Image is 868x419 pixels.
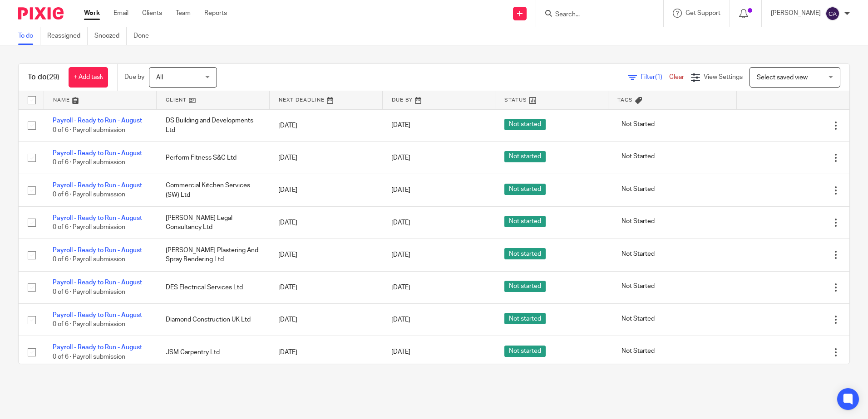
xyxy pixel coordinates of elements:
[113,9,128,18] a: Email
[47,73,59,81] span: (29)
[28,73,59,82] h1: To do
[669,74,684,80] a: Clear
[157,271,270,303] td: DES Electrical Services Ltd
[554,11,636,19] input: Search
[53,312,142,318] a: Payroll - Ready to Run - August
[686,10,720,16] span: Get Support
[53,321,125,327] span: 0 of 6 · Payroll submission
[391,284,410,291] span: [DATE]
[269,304,382,336] td: [DATE]
[641,74,669,80] span: Filter
[504,216,546,227] span: Not started
[617,151,659,162] span: Not Started
[617,248,659,259] span: Not Started
[133,27,156,45] a: Done
[391,122,410,129] span: [DATE]
[617,184,659,195] span: Not Started
[18,27,40,45] a: To do
[53,354,125,360] span: 0 of 6 · Payroll submission
[157,336,270,368] td: JSM Carpentry Ltd
[617,216,659,227] span: Not Started
[504,184,546,195] span: Not started
[757,74,808,81] span: Select saved view
[269,239,382,271] td: [DATE]
[504,346,546,357] span: Not started
[157,239,270,271] td: [PERSON_NAME] Plastering And Spray Rendering Ltd
[142,9,162,18] a: Clients
[53,182,142,189] a: Payroll - Ready to Run - August
[18,7,64,19] img: Pixie
[269,271,382,303] td: [DATE]
[504,248,546,259] span: Not started
[617,281,659,292] span: Not Started
[157,304,270,336] td: Diamond Construction UK Ltd
[53,192,125,198] span: 0 of 6 · Payroll submission
[53,344,142,351] a: Payroll - Ready to Run - August
[53,224,125,230] span: 0 of 6 · Payroll submission
[269,174,382,206] td: [DATE]
[53,215,142,221] a: Payroll - Ready to Run - August
[176,9,191,18] a: Team
[269,141,382,174] td: [DATE]
[504,313,546,324] span: Not started
[84,9,100,18] a: Work
[617,346,659,357] span: Not Started
[391,219,410,226] span: [DATE]
[53,279,142,286] a: Payroll - Ready to Run - August
[157,109,270,141] td: DS Building and Developments Ltd
[269,336,382,368] td: [DATE]
[504,281,546,292] span: Not started
[617,119,659,130] span: Not Started
[269,109,382,141] td: [DATE]
[53,247,142,253] a: Payroll - Ready to Run - August
[617,313,659,324] span: Not Started
[391,187,410,193] span: [DATE]
[156,74,163,81] span: All
[504,119,546,130] span: Not started
[391,349,410,356] span: [DATE]
[391,317,410,323] span: [DATE]
[269,206,382,239] td: [DATE]
[53,117,142,124] a: Payroll - Ready to Run - August
[124,73,144,82] p: Due by
[157,206,270,239] td: [PERSON_NAME] Legal Consultancy Ltd
[69,67,108,88] a: + Add task
[94,27,127,45] a: Snoozed
[825,6,840,21] img: svg%3E
[47,27,88,45] a: Reassigned
[53,159,125,166] span: 0 of 6 · Payroll submission
[391,252,410,258] span: [DATE]
[655,74,662,80] span: (1)
[391,155,410,161] span: [DATE]
[771,9,821,18] p: [PERSON_NAME]
[157,141,270,174] td: Perform Fitness S&C Ltd
[53,150,142,156] a: Payroll - Ready to Run - August
[53,257,125,263] span: 0 of 6 · Payroll submission
[204,9,227,18] a: Reports
[617,97,633,102] span: Tags
[504,151,546,162] span: Not started
[53,127,125,133] span: 0 of 6 · Payroll submission
[157,174,270,206] td: Commercial Kitchen Services (SW) Ltd
[704,74,743,80] span: View Settings
[53,289,125,295] span: 0 of 6 · Payroll submission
